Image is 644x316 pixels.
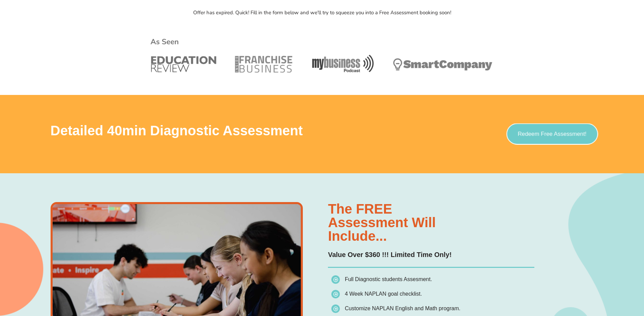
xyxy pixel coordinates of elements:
[345,305,461,311] span: Customize NAPLAN English and Math program.
[331,290,340,298] img: icon-list.png
[531,239,644,316] iframe: Chat Widget
[331,275,340,284] img: icon-list.png
[51,124,417,137] h3: Detailed 40min Diagnostic Assessment
[345,276,432,282] span: Full Diagnostic students Assesment.
[345,291,422,297] span: 4 Week NAPLAN goal checklist.
[328,250,534,260] p: Value Over $360 !!! Limited Time Only!
[518,131,587,137] span: Redeem Free Assessment!
[129,10,516,15] p: Offer has expired. Quick! Fill in the form below and we'll try to squeeze you into a Free Assessm...
[148,22,496,92] img: Year 10 Science Tutoring
[328,202,534,243] h3: The FREE assessment will include...
[331,304,340,313] img: icon-list.png
[506,123,598,145] a: Redeem Free Assessment!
